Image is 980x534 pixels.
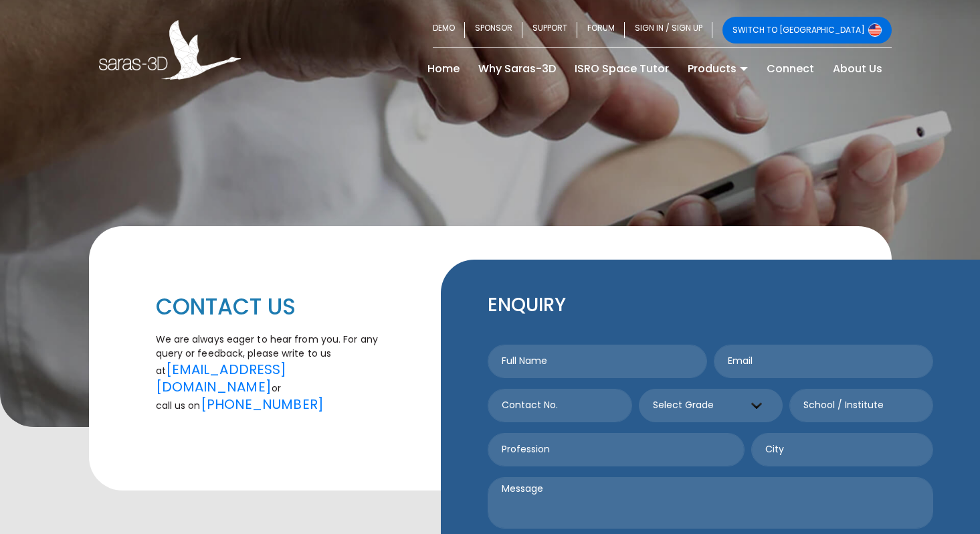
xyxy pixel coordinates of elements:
[488,389,631,422] input: Contact No.
[201,395,324,414] a: [PHONE_NUMBER]
[789,389,933,422] input: School / Institute
[625,17,712,43] a: SIGN IN / SIGN UP
[469,58,565,80] a: Why Saras-3D
[823,58,892,80] a: About Us
[433,17,465,43] a: DEMO
[156,399,201,412] span: call us on
[868,23,882,37] img: Switch to USA
[577,17,625,43] a: FORUM
[488,345,707,378] input: Full Name
[99,20,241,80] img: Saras 3D
[465,17,522,43] a: SPONSOR
[565,58,678,80] a: ISRO Space Tutor
[488,433,745,466] input: Profession
[156,360,287,396] a: [EMAIL_ADDRESS][DOMAIN_NAME]
[714,345,933,378] input: Email
[722,17,892,43] a: SWITCH TO [GEOGRAPHIC_DATA]
[757,58,823,80] a: Connect
[272,381,281,395] span: or
[156,293,395,322] h1: CONTACT US
[751,433,933,466] input: City
[522,17,577,43] a: SUPPORT
[418,58,469,80] a: Home
[156,333,379,377] span: We are always eager to hear from you. For any query or feedback, please write to us at
[488,293,933,317] p: ENQUIRY
[678,58,757,80] a: Products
